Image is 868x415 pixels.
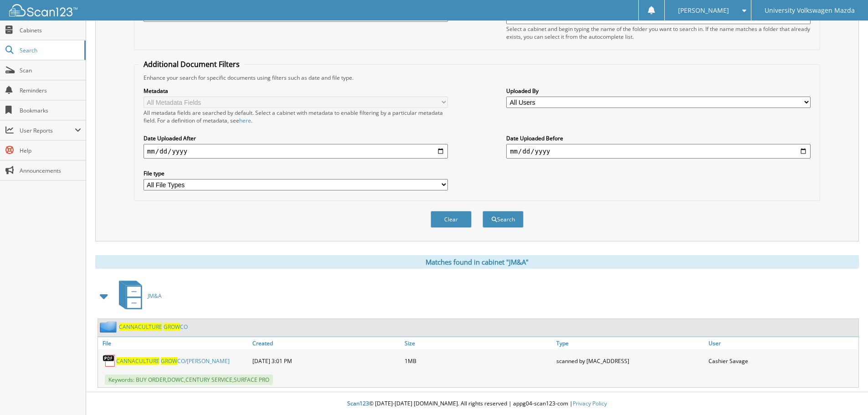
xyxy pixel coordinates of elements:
button: Search [483,211,524,228]
span: University Volkswagen Mazda [765,8,855,13]
div: Matches found in cabinet "JM&A" [95,255,859,269]
div: scanned by [MAC_ADDRESS] [554,352,706,370]
span: Scan [20,67,81,74]
a: Type [554,337,706,349]
a: Size [402,337,555,349]
a: File [98,337,250,349]
span: [PERSON_NAME] [678,8,729,13]
span: GROW [164,323,180,331]
a: JM&A [113,278,162,314]
div: [DATE] 3:01 PM [250,352,402,370]
span: Search [20,46,80,54]
span: Scan123 [347,400,369,407]
div: All metadata fields are searched by default. Select a cabinet with metadata to enable filtering b... [144,109,448,124]
span: Help [20,147,81,154]
label: Metadata [144,87,448,95]
label: Date Uploaded Before [506,134,811,142]
a: Created [250,337,402,349]
a: CANNACULTURE GROWCO [119,323,188,331]
iframe: Chat Widget [822,371,868,415]
a: Privacy Policy [573,400,607,407]
div: Select a cabinet and begin typing the name of the folder you want to search in. If the name match... [506,25,811,41]
span: GROW [161,357,177,365]
a: User [706,337,858,349]
span: Bookmarks [20,107,81,114]
span: Cabinets [20,26,81,34]
div: 1MB [402,352,555,370]
label: File type [144,169,448,177]
span: CANNACULTURE [116,357,159,365]
button: Clear [431,211,472,228]
div: Enhance your search for specific documents using filters such as date and file type. [139,74,815,82]
span: Reminders [20,87,81,94]
span: CANNACULTURE [119,323,162,331]
span: Announcements [20,167,81,174]
legend: Additional Document Filters [139,59,244,69]
a: here [239,117,251,124]
span: Keywords: BUY ORDER,DOWC,CENTURY SERVICE,SURFACE PRO [105,374,273,385]
span: JM&A [148,292,162,300]
label: Date Uploaded After [144,134,448,142]
img: PDF.png [103,354,116,368]
input: start [144,144,448,159]
div: Cashier Savage [706,352,858,370]
img: scan123-logo-white.svg [9,4,77,16]
img: folder2.png [100,321,119,333]
input: end [506,144,811,159]
label: Uploaded By [506,87,811,95]
div: © [DATE]-[DATE] [DOMAIN_NAME]. All rights reserved | appg04-scan123-com | [86,393,868,415]
a: CANNACULTURE GROWCO/[PERSON_NAME] [116,357,230,365]
span: User Reports [20,127,75,134]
